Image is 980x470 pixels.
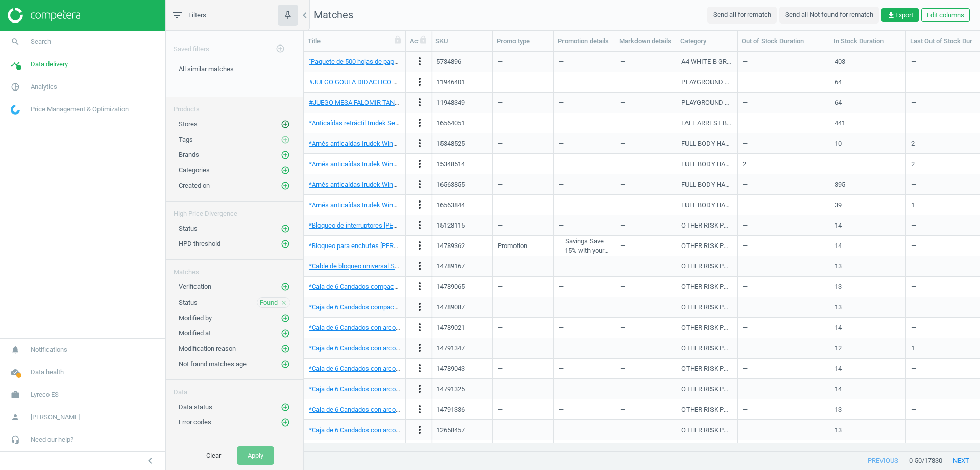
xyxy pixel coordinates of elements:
[559,135,609,152] div: —
[620,360,671,377] div: —
[498,319,548,337] div: —
[620,135,671,152] div: —
[31,37,51,47] span: Search
[413,76,426,89] button: more_vert
[498,114,548,132] div: —
[835,180,845,189] div: 395
[743,53,824,71] div: —
[31,345,67,354] span: Notifications
[280,119,290,129] button: add_circle_outline
[887,11,913,20] span: Export
[309,324,553,331] a: *Caja de 6 Candados con arco de plástico [PERSON_NAME] amarillo, 0754473610807
[309,160,473,168] a: *Arnés anticaídas Irudek Windblue 1 Talla S-M, Unknown
[436,180,465,189] div: 16563855
[681,364,732,373] div: OTHER RISK PREVENTION PRODUCTS
[413,321,426,334] button: more_vert
[413,423,426,436] i: more_vert
[497,37,549,46] div: Promo type
[280,359,290,369] button: add_circle_outline
[743,175,824,193] div: —
[281,282,290,292] i: add_circle_outline
[911,344,915,353] div: 1
[835,303,842,312] div: 13
[743,237,824,255] div: —
[31,82,57,92] span: Analytics
[270,38,290,59] button: add_circle_outline
[6,32,25,52] i: search
[413,403,426,416] button: more_vert
[436,200,465,210] div: 16563844
[743,339,824,357] div: —
[743,298,824,316] div: —
[681,119,732,128] div: FALL ARREST BLOCKS, [PERSON_NAME] & LIFELIN
[280,150,290,160] button: add_circle_outline
[620,421,671,439] div: —
[179,151,199,159] span: Brands
[413,158,426,170] i: more_vert
[620,175,671,193] div: —
[559,114,609,132] div: —
[559,216,609,234] div: —
[436,303,465,312] div: 14789087
[681,78,732,87] div: PLAYGROUND PRODUCTS
[413,260,426,272] i: more_vert
[681,323,732,332] div: OTHER RISK PREVENTION PRODUCTS
[413,158,426,171] button: more_vert
[498,53,548,71] div: —
[498,155,548,173] div: —
[620,216,671,234] div: —
[681,200,732,210] div: FULL BODY HARNESSES
[166,202,303,218] div: High Price Divergence
[413,383,426,395] i: more_vert
[559,175,609,193] div: —
[8,8,80,23] img: ajHJNr6hYgQAAAAASUVORK5CYII=
[413,55,426,69] button: more_vert
[281,181,290,190] i: add_circle_outline
[413,362,426,375] button: more_vert
[413,55,426,68] i: more_vert
[281,120,290,129] i: add_circle_outline
[31,368,64,377] span: Data health
[436,282,465,292] div: 14789065
[620,380,671,398] div: —
[835,139,842,148] div: 10
[498,175,548,193] div: —
[280,417,290,428] button: add_circle_outline
[559,298,609,316] div: —
[707,7,777,23] button: Send all for rematch
[681,180,732,189] div: FULL BODY HARNESSES
[179,283,211,290] span: Verification
[620,400,671,418] div: —
[6,385,25,405] i: work
[309,344,542,352] a: *Caja de 6 Candados con arco de plástico [PERSON_NAME] azul, 0754473610364
[619,37,672,46] div: Markdown details
[166,31,303,59] div: Saved filters
[6,55,25,74] i: timeline
[308,37,401,46] div: Title
[280,282,290,292] button: add_circle_outline
[413,76,426,88] i: more_vert
[6,430,25,450] i: headset_mic
[620,114,671,132] div: —
[413,219,426,231] i: more_vert
[559,339,609,357] div: —
[280,328,290,339] button: add_circle_outline
[498,400,548,418] div: —
[166,380,303,397] div: Data
[835,385,842,394] div: 14
[498,360,548,377] div: —
[413,280,426,294] button: more_vert
[413,342,426,355] button: more_vert
[835,344,842,353] div: 12
[559,319,609,337] div: —
[436,241,465,251] div: 14789362
[743,94,824,111] div: —
[835,405,842,414] div: 13
[31,435,73,444] span: Need our help?
[559,380,609,398] div: —
[309,385,550,393] a: *Caja de 6 Candados con arco mecánico [PERSON_NAME] amarillo, 0754473610401
[620,155,671,173] div: —
[743,319,824,337] div: —
[743,196,824,214] div: —
[413,137,426,150] button: more_vert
